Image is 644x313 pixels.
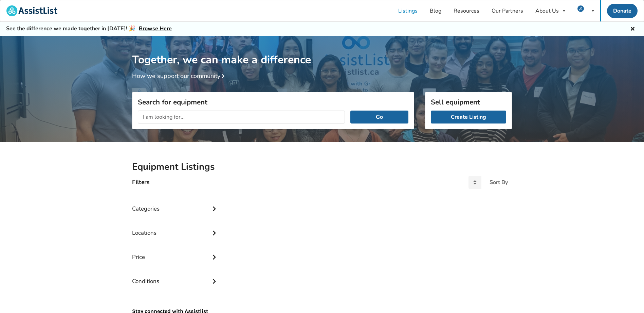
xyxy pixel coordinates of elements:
h2: Equipment Listings [132,161,512,173]
h3: Sell equipment [431,98,506,106]
div: Locations [132,216,219,240]
h1: Together, we can make a difference [132,36,512,67]
h3: Search for equipment [138,98,408,106]
h5: See the difference we made together in [DATE]! 🎉 [6,25,172,32]
h4: Filters [132,178,149,186]
a: Our Partners [485,0,529,21]
img: user icon [577,5,584,12]
a: Donate [607,4,638,18]
img: assistlist-logo [6,5,57,16]
a: Blog [424,0,447,21]
button: Go [350,111,408,123]
a: Resources [447,0,485,21]
a: Create Listing [431,111,506,123]
a: Listings [392,0,424,21]
div: Conditions [132,264,219,288]
a: How we support our community [132,72,227,80]
div: Price [132,240,219,264]
input: I am looking for... [138,111,345,123]
div: About Us [535,8,559,14]
div: Sort By [490,180,508,185]
div: Categories [132,192,219,216]
a: Browse Here [139,25,172,32]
